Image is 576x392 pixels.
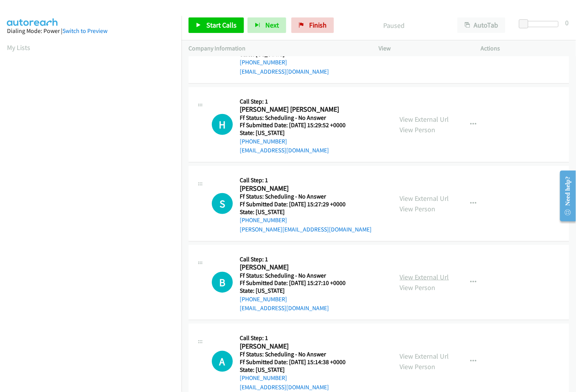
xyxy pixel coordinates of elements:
p: View [379,44,467,53]
a: [PHONE_NUMBER] [240,138,287,145]
p: Actions [481,44,569,53]
div: The call is yet to be attempted [212,351,233,372]
a: [PHONE_NUMBER] [240,59,287,66]
h5: Ff Submitted Date: [DATE] 15:29:52 +0000 [240,121,355,129]
a: View External Url [400,115,449,124]
h5: State: [US_STATE] [240,287,355,295]
a: [PHONE_NUMBER] [240,374,287,382]
div: The call is yet to be attempted [212,272,233,293]
h2: [PERSON_NAME] [240,184,355,193]
span: Start Calls [206,21,237,29]
h5: Ff Status: Scheduling - No Answer [240,193,372,200]
a: Finish [291,17,334,33]
button: Next [247,17,286,33]
h2: [PERSON_NAME] [PERSON_NAME] [240,105,355,114]
a: View Person [400,125,436,134]
h1: A [212,351,233,372]
h2: [PERSON_NAME] [240,263,355,272]
a: View Person [400,204,436,213]
h5: Ff Status: Scheduling - No Answer [240,114,355,122]
h1: H [212,114,233,135]
h5: Call Step: 1 [240,176,372,184]
div: Dialing Mode: Power | [7,26,175,36]
h2: [PERSON_NAME] [240,342,355,351]
h5: Ff Status: Scheduling - No Answer [240,272,355,280]
div: The call is yet to be attempted [212,193,233,214]
a: My Lists [7,43,30,52]
a: View External Url [400,352,449,361]
a: [EMAIL_ADDRESS][DOMAIN_NAME] [240,304,329,312]
a: [EMAIL_ADDRESS][DOMAIN_NAME] [240,383,329,391]
h5: State: [US_STATE] [240,208,372,216]
a: View Person [400,362,436,371]
button: AutoTab [457,17,505,33]
h1: S [212,193,233,214]
iframe: Resource Center [554,165,576,227]
span: Finish [309,21,327,29]
div: The call is yet to be attempted [212,114,233,135]
a: View Person [400,283,436,292]
p: Paused [344,20,443,31]
a: Switch to Preview [62,27,107,35]
h5: State: [US_STATE] [240,366,355,374]
h5: Ff Submitted Date: [DATE] 15:14:38 +0000 [240,358,355,366]
div: Delay between calls (in seconds) [523,21,559,27]
span: Next [265,21,279,29]
a: [PHONE_NUMBER] [240,216,287,224]
h5: Ff Submitted Date: [DATE] 15:27:29 +0000 [240,200,372,208]
a: [EMAIL_ADDRESS][DOMAIN_NAME] [240,147,329,154]
a: [PHONE_NUMBER] [240,295,287,303]
h5: Call Step: 1 [240,256,355,263]
h5: Ff Submitted Date: [DATE] 15:27:10 +0000 [240,279,355,287]
a: View External Url [400,273,449,281]
a: [EMAIL_ADDRESS][DOMAIN_NAME] [240,68,329,75]
h5: Call Step: 1 [240,98,355,105]
h5: Call Step: 1 [240,334,355,342]
p: Company Information [189,44,365,53]
h1: B [212,272,233,293]
h5: State: [US_STATE] [240,129,355,137]
h5: Ff Status: Scheduling - No Answer [240,351,355,358]
a: [PERSON_NAME][EMAIL_ADDRESS][DOMAIN_NAME] [240,226,372,233]
div: 0 [566,17,569,28]
a: View External Url [400,194,449,203]
a: Start Calls [189,17,244,33]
